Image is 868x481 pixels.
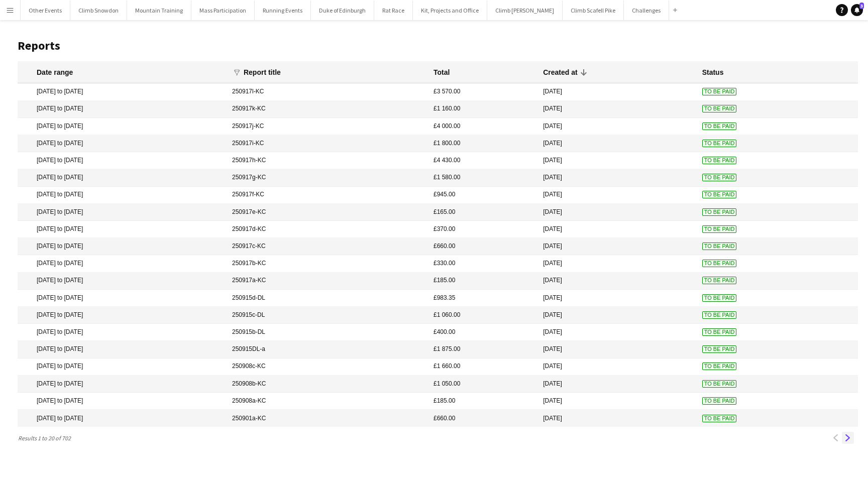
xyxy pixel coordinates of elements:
[538,83,697,100] mat-cell: [DATE]
[538,221,697,238] mat-cell: [DATE]
[702,68,724,77] div: Status
[18,83,227,100] mat-cell: [DATE] to [DATE]
[227,221,428,238] mat-cell: 250917d-KC
[37,68,73,77] div: Date range
[538,341,697,358] mat-cell: [DATE]
[538,238,697,255] mat-cell: [DATE]
[18,187,227,204] mat-cell: [DATE] to [DATE]
[538,273,697,290] mat-cell: [DATE]
[227,135,428,152] mat-cell: 250917i-KC
[244,68,290,77] div: Report title
[859,3,864,9] span: 3
[18,255,227,272] mat-cell: [DATE] to [DATE]
[413,1,487,20] button: Kit, Projects and Office
[18,273,227,290] mat-cell: [DATE] to [DATE]
[702,277,737,284] span: To Be Paid
[702,345,737,353] span: To Be Paid
[702,415,737,422] span: To Be Paid
[428,152,538,169] mat-cell: £4 430.00
[702,191,737,198] span: To Be Paid
[428,135,538,152] mat-cell: £1 800.00
[18,410,227,427] mat-cell: [DATE] to [DATE]
[702,225,737,233] span: To Be Paid
[538,255,697,272] mat-cell: [DATE]
[538,101,697,118] mat-cell: [DATE]
[18,324,227,341] mat-cell: [DATE] to [DATE]
[428,83,538,100] mat-cell: £3 570.00
[227,410,428,427] mat-cell: 250901a-KC
[227,187,428,204] mat-cell: 250917f-KC
[227,118,428,135] mat-cell: 250917j-KC
[428,238,538,255] mat-cell: £660.00
[227,101,428,118] mat-cell: 250917k-KC
[702,311,737,319] span: To Be Paid
[18,135,227,152] mat-cell: [DATE] to [DATE]
[538,135,697,152] mat-cell: [DATE]
[702,157,737,164] span: To Be Paid
[227,152,428,169] mat-cell: 250917h-KC
[538,152,697,169] mat-cell: [DATE]
[428,273,538,290] mat-cell: £185.00
[70,1,127,20] button: Climb Snowdon
[702,123,737,130] span: To Be Paid
[538,118,697,135] mat-cell: [DATE]
[428,307,538,324] mat-cell: £1 060.00
[702,260,737,267] span: To Be Paid
[428,376,538,393] mat-cell: £1 050.00
[21,1,70,20] button: Other Events
[18,290,227,307] mat-cell: [DATE] to [DATE]
[428,118,538,135] mat-cell: £4 000.00
[538,169,697,186] mat-cell: [DATE]
[227,290,428,307] mat-cell: 250915d-DL
[428,221,538,238] mat-cell: £370.00
[227,341,428,358] mat-cell: 250915DL-a
[18,238,227,255] mat-cell: [DATE] to [DATE]
[543,68,586,77] div: Created at
[702,294,737,302] span: To Be Paid
[255,1,311,20] button: Running Events
[127,1,191,20] button: Mountain Training
[702,105,737,112] span: To Be Paid
[702,88,737,95] span: To Be Paid
[428,187,538,204] mat-cell: £945.00
[543,68,577,77] div: Created at
[227,273,428,290] mat-cell: 250917a-KC
[702,380,737,388] span: To Be Paid
[191,1,255,20] button: Mass Participation
[18,169,227,186] mat-cell: [DATE] to [DATE]
[227,255,428,272] mat-cell: 250917b-KC
[18,307,227,324] mat-cell: [DATE] to [DATE]
[851,4,863,16] a: 3
[18,118,227,135] mat-cell: [DATE] to [DATE]
[428,101,538,118] mat-cell: £1 160.00
[428,255,538,272] mat-cell: £330.00
[227,238,428,255] mat-cell: 250917c-KC
[227,376,428,393] mat-cell: 250908b-KC
[18,341,227,358] mat-cell: [DATE] to [DATE]
[18,101,227,118] mat-cell: [DATE] to [DATE]
[428,324,538,341] mat-cell: £400.00
[538,358,697,376] mat-cell: [DATE]
[227,204,428,221] mat-cell: 250917e-KC
[538,204,697,221] mat-cell: [DATE]
[227,83,428,100] mat-cell: 250917l-KC
[487,1,563,20] button: Climb [PERSON_NAME]
[702,140,737,147] span: To Be Paid
[227,169,428,186] mat-cell: 250917g-KC
[428,393,538,410] mat-cell: £185.00
[702,208,737,216] span: To Be Paid
[18,393,227,410] mat-cell: [DATE] to [DATE]
[433,68,450,77] div: Total
[244,68,281,77] div: Report title
[538,290,697,307] mat-cell: [DATE]
[538,324,697,341] mat-cell: [DATE]
[702,397,737,405] span: To Be Paid
[563,1,624,20] button: Climb Scafell Pike
[428,358,538,376] mat-cell: £1 660.00
[428,290,538,307] mat-cell: £983.35
[311,1,374,20] button: Duke of Edinburgh
[18,204,227,221] mat-cell: [DATE] to [DATE]
[18,376,227,393] mat-cell: [DATE] to [DATE]
[428,169,538,186] mat-cell: £1 580.00
[538,187,697,204] mat-cell: [DATE]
